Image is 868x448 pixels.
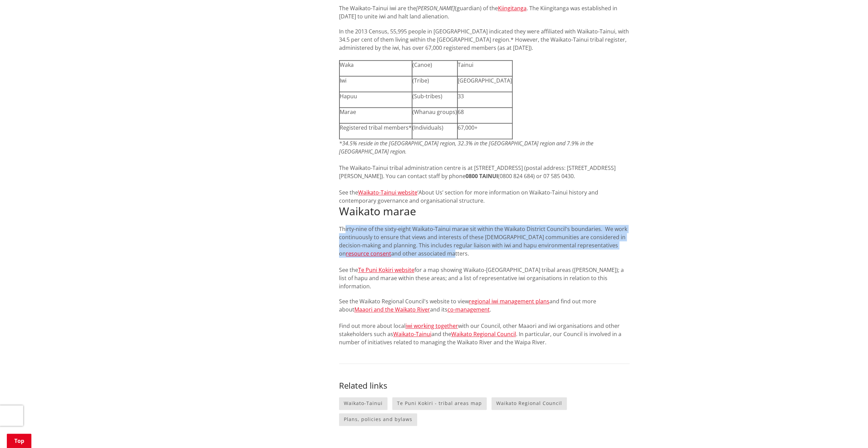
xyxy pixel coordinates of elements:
p: Thirty-nine of the sixty-eight Waikato-Tainui marae sit within the Waikato District Council's bou... [339,225,630,290]
p: Iwi [340,76,412,85]
a: resource consent [346,250,391,257]
a: Waikato-Tainui [393,330,431,338]
p: See the Waikato Regional Council's website to view and find out more about and its . Find out mor... [339,297,630,346]
a: Te Puni Kokiri website [358,266,414,274]
a: Top [7,434,31,448]
a: Waikato-Tainui [339,397,387,410]
a: Te Puni Kokiri - tribal areas map [392,397,487,410]
p: (Canoe) [412,61,457,69]
p: 67,000+ [458,124,512,132]
em: *34.5% reside in the [GEOGRAPHIC_DATA] region, 32.3% in the [GEOGRAPHIC_DATA] region and 7.9% in ... [339,140,593,155]
a: co-management [447,306,490,313]
a: Maaori and the Waikato River [354,306,430,313]
a: Kiingitanga [498,4,527,12]
h3: Related links [339,381,630,391]
p: Registered tribal members* [340,124,412,132]
em: [PERSON_NAME] [416,4,455,12]
h2: Waikato marae [339,205,630,218]
span: . The Kiingitanga was established in [DATE] to unite iwi and halt land alienation. [339,4,617,20]
a: regional iwi management plans [469,298,549,305]
p: Hapuu [340,92,412,100]
p: Tainui [458,61,512,69]
span: The Waikato-Tainui iwi are the [339,4,416,12]
span: (guardian) of the [455,4,498,12]
a: Waikato Regional Council [451,330,516,338]
p: 68 [458,108,512,116]
p: (Whanau groups) [412,108,457,116]
p: [GEOGRAPHIC_DATA] [458,76,512,85]
strong: 0800 TAINUI [466,172,498,180]
a: Waikato Regional Council [491,397,567,410]
p: (Tribe) [412,76,457,85]
p: Waka [340,61,412,69]
iframe: Messenger Launcher [837,419,861,444]
a: iwi working together [406,322,458,330]
a: Plans, policies and bylaws [339,413,417,426]
p: (Sub-tribes) [412,92,457,100]
a: Waikato-Tainui website [358,189,417,196]
p: (Individuals) [412,124,457,132]
p: Marae [340,108,412,116]
p: 33 [458,92,512,100]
